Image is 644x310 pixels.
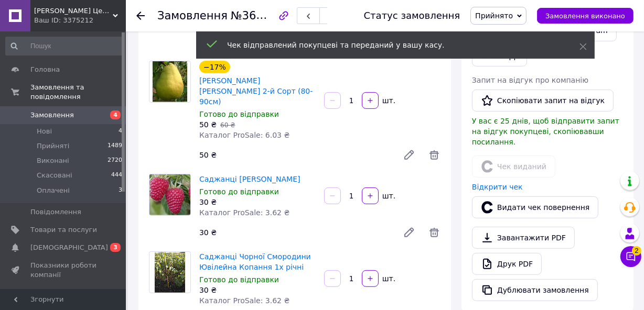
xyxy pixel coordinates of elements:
a: Відкрити чек [472,183,523,191]
span: Замовлення та повідомлення [30,83,126,102]
a: Саджанці [PERSON_NAME] [199,175,300,183]
span: Прийнято [475,12,513,20]
span: 50 ₴ [199,120,217,129]
span: Замовлення [30,110,74,120]
div: −17% [199,61,230,73]
span: Готово до відправки [199,187,279,196]
span: Оплачені [37,186,70,195]
span: 2 [632,246,641,255]
div: шт. [380,191,396,201]
span: Виконані [37,156,69,165]
span: Нові [37,127,52,136]
div: 30 ₴ [195,225,394,240]
div: Повернутися назад [136,10,145,21]
span: 4 [119,127,122,136]
button: Видати чек повернення [472,196,598,218]
span: Показники роботи компанії [30,261,97,280]
div: 30 ₴ [199,285,316,295]
span: Каталог ProSale: 3.62 ₴ [199,208,289,217]
span: Замовлення виконано [545,12,625,20]
span: 4 [110,110,121,119]
span: Садовий Центр "Садівник" [34,6,113,16]
span: Головна [30,65,60,74]
span: 60 ₴ [220,121,235,129]
a: Завантажити PDF [472,227,575,249]
div: Чек відправлений покупцеві та переданий у вашу касу. [227,40,553,50]
span: Відгуки [30,289,58,298]
button: Скопіювати запит на відгук [472,90,614,112]
span: 3 [110,243,121,252]
span: Видалити [428,226,441,239]
button: Замовлення виконано [537,8,634,24]
a: Друк PDF [472,253,542,275]
span: Видалити [428,149,441,161]
img: Саджанці Чорної Смородини Ювілейна Копання 1х річні [155,252,186,293]
span: Замовлення [157,9,228,22]
input: Пошук [5,37,123,56]
button: Чат з покупцем2 [620,246,641,267]
span: Каталог ProSale: 3.62 ₴ [199,296,289,305]
span: Каталог ProSale: 6.03 ₴ [199,131,289,139]
span: Товари та послуги [30,225,97,235]
span: [DEMOGRAPHIC_DATA] [30,243,108,252]
a: [PERSON_NAME] [PERSON_NAME] 2-й Сорт (80-90см) [199,76,313,106]
img: Саджанці Малини Маравелла [149,174,190,215]
span: №365486239 [231,9,305,22]
span: Скасовані [37,171,72,180]
span: 1489 [108,141,122,151]
div: шт. [380,95,396,106]
div: шт. [380,273,396,284]
span: Повідомлення [30,207,81,217]
a: Редагувати [399,145,420,165]
div: Ваш ID: 3375212 [34,16,126,25]
span: Запит на відгук про компанію [472,76,588,84]
span: Прийняті [37,141,69,151]
span: 3 [119,186,122,195]
a: Редагувати [399,222,420,243]
div: 60 ₴ [195,35,394,49]
img: Саджанці Груші Рікс Дельбарю 2-й Сорт (80-90см) [153,61,187,102]
span: У вас є 25 днів, щоб відправити запит на відгук покупцеві, скопіювавши посилання. [472,117,619,146]
span: Готово до відправки [199,110,279,118]
span: 2720 [108,156,122,165]
div: Статус замовлення [364,10,460,21]
a: Саджанці Чорної Смородини Ювілейна Копання 1х річні [199,252,311,271]
span: Готово до відправки [199,275,279,284]
span: 444 [111,171,122,180]
div: 50 ₴ [195,148,394,162]
div: 30 ₴ [199,197,316,207]
button: Дублювати замовлення [472,279,598,301]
